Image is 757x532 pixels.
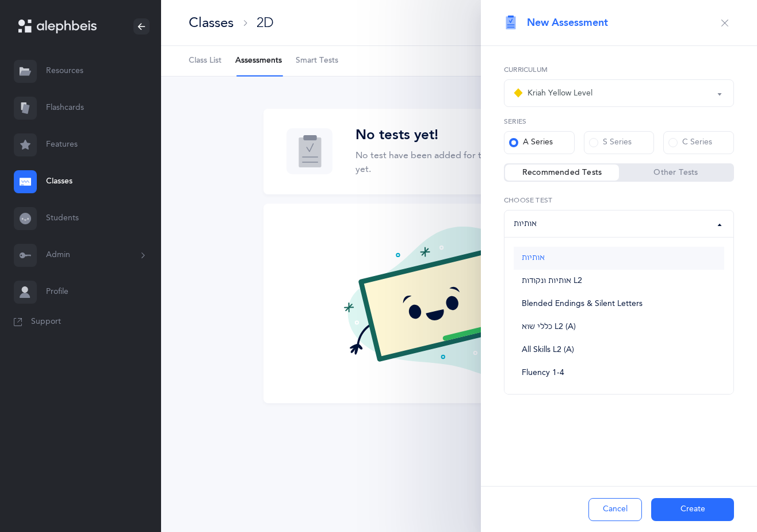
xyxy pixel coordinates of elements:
label: Recommended Tests [505,167,619,178]
p: No test have been added for this school year yet. [355,148,544,176]
span: Smart Tests [296,55,338,67]
div: S Series [589,137,632,148]
span: כללי שוא L2 (A) [522,322,576,332]
span: All Skills L2 (A) [522,345,574,355]
span: אותיות ונקודות L2 [522,276,582,286]
div: Classes [189,13,234,32]
div: A Series [509,137,553,148]
label: Series [504,116,734,127]
span: New Assessment [527,16,608,30]
div: Kriah Yellow Level [514,86,592,100]
span: Class List [189,55,221,67]
span: Support [31,316,61,328]
span: Fluency 1-4 [522,368,564,378]
div: 2D [257,13,274,32]
span: אותיות [522,253,545,263]
label: Other Tests [619,167,733,178]
button: Create [651,498,734,521]
span: Blended Endings & Silent Letters [522,299,643,309]
label: Curriculum [504,64,734,75]
div: אותיות [514,218,537,230]
button: Kriah Yellow Level [504,79,734,107]
h3: No tests yet! [355,127,544,144]
div: C Series [668,137,712,148]
button: Cancel [588,498,642,521]
button: אותיות [504,210,734,238]
label: Choose test [504,195,734,205]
